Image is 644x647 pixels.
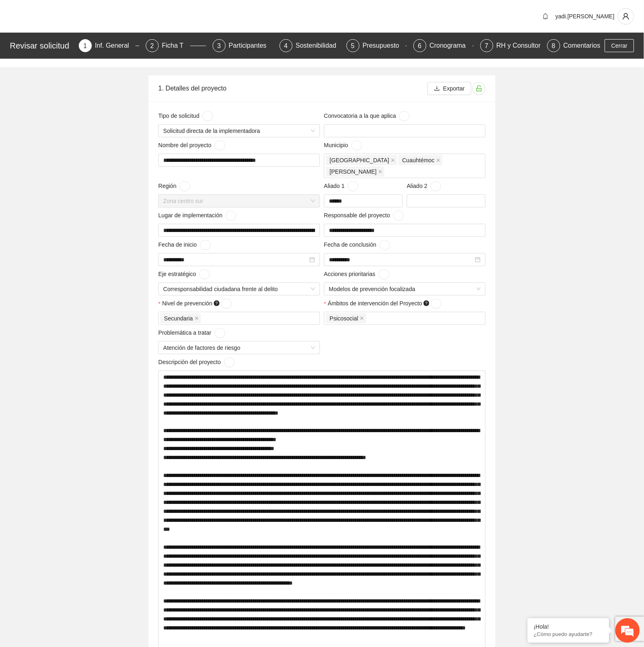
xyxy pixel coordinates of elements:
[618,13,634,20] span: user
[158,181,190,191] span: Región
[485,42,489,49] span: 7
[146,39,206,52] div: 2Ficha T
[229,39,273,52] div: Participantes
[324,240,390,250] span: Fecha de conclusión
[158,77,428,100] div: 1. Detalles del proyecto
[534,632,603,638] p: ¿Cómo puedo ayudarte?
[163,283,315,295] span: Corresponsabilidad ciudadana frente al delito
[83,42,87,49] span: 1
[326,155,397,165] span: Chihuahua
[200,240,211,250] button: Fecha de inicio
[280,39,340,52] div: 4Sostenibilidad
[330,156,389,165] span: [GEOGRAPHIC_DATA]
[431,181,441,191] button: Aliado 2
[480,39,541,52] div: 7RH y Consultores
[158,328,225,338] span: Problemática a tratar
[428,82,471,95] button: downloadExportar
[363,39,406,52] div: Presupuesto
[346,39,407,52] div: 5Presupuesto
[324,181,358,191] span: Aliado 1
[436,158,440,162] span: close
[158,141,225,150] span: Nombre del proyecto
[473,85,485,92] span: unlock
[328,299,442,309] span: Ámbitos de intervención del Proyecto
[413,39,474,52] div: 6Cronograma
[326,314,366,323] span: Psicosocial
[605,39,634,52] button: Cerrar
[611,41,628,50] span: Cerrar
[552,42,555,49] span: 8
[443,84,465,93] span: Exportar
[164,314,193,323] span: Secundaria
[380,240,390,250] button: Fecha de conclusión
[221,299,232,309] button: Nivel de prevención question-circle
[534,624,603,630] div: ¡Hola!
[4,223,155,251] textarea: Escriba su mensaje y pulse “Intro”
[195,316,199,320] span: close
[199,269,210,279] button: Eje estratégico
[215,141,225,150] button: Nombre del proyecto
[351,42,355,49] span: 5
[330,167,377,176] span: [PERSON_NAME]
[555,13,615,20] span: yadi.[PERSON_NAME]
[324,211,404,221] span: Responsable del proyecto
[296,39,343,52] div: Sostenibilidad
[430,39,473,52] div: Cronograma
[163,125,315,137] span: Solicitud directa de la implementadora
[434,86,440,92] span: download
[284,42,288,49] span: 4
[564,39,601,52] div: Comentarios
[324,141,362,150] span: Municipio
[329,283,481,295] span: Modelos de prevención focalizada
[402,156,435,165] span: Cuauhtémoc
[214,300,220,306] span: question-circle
[217,42,221,49] span: 3
[202,111,213,121] button: Tipo de solicitud
[351,141,362,150] button: Municipio
[418,42,422,49] span: 6
[160,314,201,323] span: Secundaria
[162,299,232,309] span: Nivel de prevención
[163,195,315,207] span: Zona centro sur
[330,314,358,323] span: Psicosocial
[348,181,358,191] button: Aliado 1
[431,299,442,309] button: Ámbitos de intervención del Proyecto question-circle
[547,39,601,52] div: 8Comentarios
[391,158,395,162] span: close
[360,316,364,320] span: close
[158,211,236,221] span: Lugar de implementación
[424,300,429,306] span: question-circle
[158,111,213,121] span: Tipo de solicitud
[158,269,210,279] span: Eje estratégico
[539,10,552,23] button: bell
[158,240,211,250] span: Fecha de inicio
[324,269,389,279] span: Acciones prioritarias
[10,39,74,52] div: Revisar solicitud
[134,4,153,24] div: Minimizar ventana de chat en vivo
[180,181,190,191] button: Región
[407,181,441,191] span: Aliado 2
[163,342,315,354] span: Atención de factores de riesgo
[540,13,552,20] span: bell
[378,170,382,174] span: close
[215,328,225,338] button: Problemática a tratar
[324,111,410,121] span: Convocatoria a la que aplica
[473,82,486,95] button: unlock
[326,167,384,177] span: Aquiles Serdán
[226,211,236,221] button: Lugar de implementación
[213,39,273,52] div: 3Participantes
[399,111,410,121] button: Convocatoria a la que aplica
[497,39,554,52] div: RH y Consultores
[47,109,113,191] span: Estamos en línea.
[42,42,137,52] div: Chatee con nosotros ahora
[399,155,442,165] span: Cuauhtémoc
[162,39,190,52] div: Ficha T
[393,211,404,221] button: Responsable del proyecto
[158,358,235,367] span: Descripción del proyecto
[150,42,154,49] span: 2
[618,8,634,24] button: user
[79,39,139,52] div: 1Inf. General
[224,358,235,367] button: Descripción del proyecto
[95,39,136,52] div: Inf. General
[379,269,389,279] button: Acciones prioritarias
